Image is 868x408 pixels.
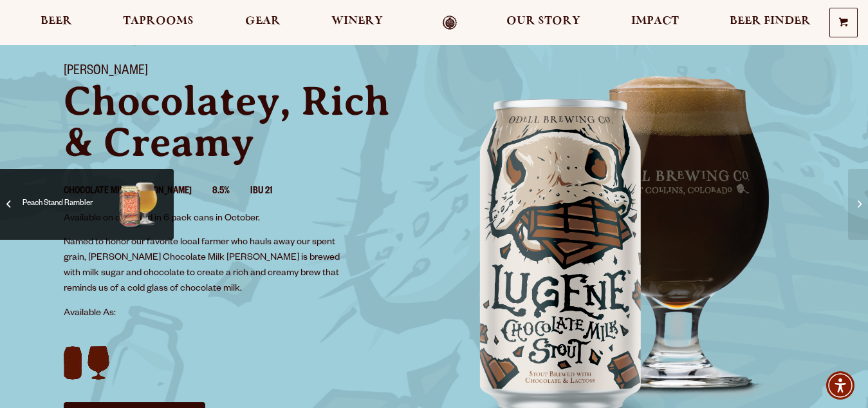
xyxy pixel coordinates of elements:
span: Winery [331,16,383,26]
a: Odell Home [426,15,474,30]
p: Available on draft and in 6 pack cans in October. [64,211,348,227]
a: Taprooms [115,15,202,30]
h1: [PERSON_NAME] [64,64,419,81]
a: Beer [32,15,80,30]
span: Beer [41,16,72,26]
span: Taprooms [123,16,194,26]
p: Named to honor our favorite local farmer who hauls away our spent grain, [PERSON_NAME] Chocolate ... [64,235,348,297]
a: Impact [623,15,687,30]
a: Beer Finder [721,15,819,30]
li: 8.5% [212,184,250,200]
a: Winery [323,15,391,30]
span: Peach Stand Rambler [23,179,113,230]
span: Our Story [506,16,580,26]
p: Chocolatey, Rich & Creamy [64,81,419,163]
a: Our Story [498,15,589,30]
span: Impact [631,16,679,26]
p: Available As: [64,306,419,322]
a: Gear [237,15,289,30]
li: IBU 21 [250,184,293,200]
span: Gear [245,16,281,26]
span: Beer Finder [730,16,811,26]
div: Accessibility Menu [826,371,854,400]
